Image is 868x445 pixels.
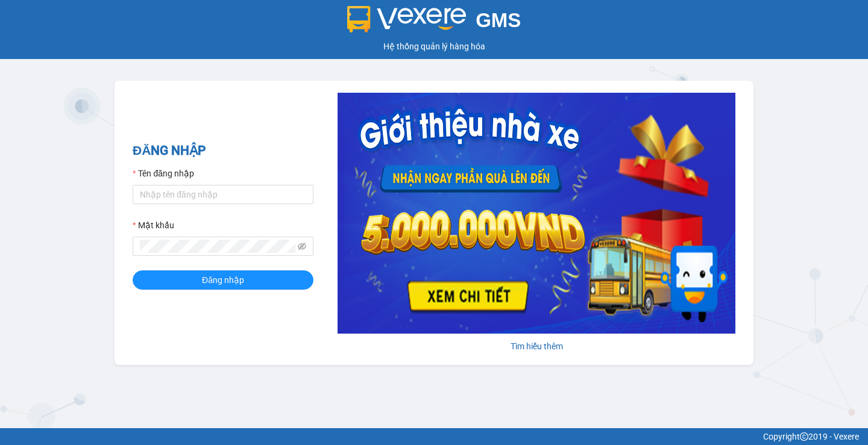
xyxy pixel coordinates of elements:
[140,240,295,253] input: Mật khẩu
[3,40,865,53] div: Hệ thống quản lý hàng hóa
[338,340,735,353] div: Tìm hiểu thêm
[133,185,313,204] input: Tên đăng nhập
[298,242,306,251] span: eye-invisible
[133,219,174,232] label: Mật khẩu
[347,6,467,33] img: logo 2
[133,141,313,161] h2: ĐĂNG NHẬP
[347,18,521,28] a: GMS
[9,430,859,443] div: Copyright 2019 - Vexere
[338,93,735,334] img: banner-0
[476,9,521,31] span: GMS
[133,167,194,180] label: Tên đăng nhập
[800,432,808,441] span: copyright
[133,270,313,290] button: Đăng nhập
[202,273,244,287] span: Đăng nhập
